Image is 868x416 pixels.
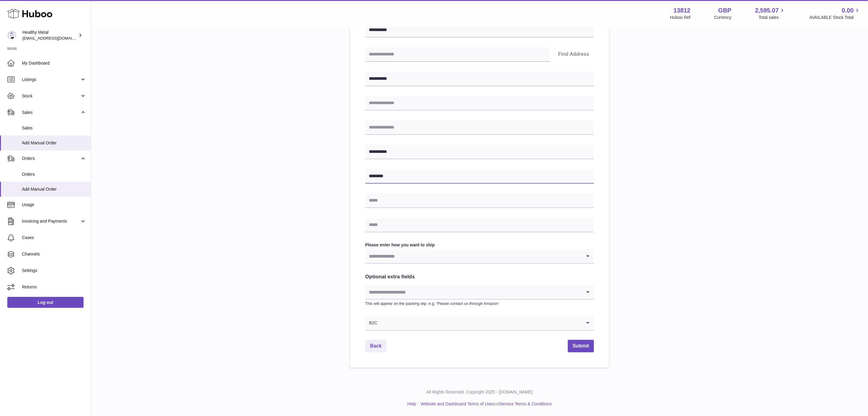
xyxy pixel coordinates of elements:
[809,6,861,20] a: 0.00 AVAILABLE Stock Total
[365,301,594,306] p: This will appear on the packing slip. e.g. 'Please contact us through Amazon'
[365,340,386,352] a: Back
[755,6,779,15] span: 2,595.07
[809,15,861,20] span: AVAILABLE Stock Total
[670,15,691,20] div: Huboo Ref
[7,31,16,40] img: internalAdmin-13812@internal.huboo.com
[365,316,378,330] span: B2C
[22,284,86,290] span: Returns
[365,249,582,263] input: Search for option
[22,110,80,115] span: Sales
[22,202,86,208] span: Usage
[22,60,86,66] span: My Dashboard
[674,6,691,15] strong: 13812
[96,389,863,395] p: All Rights Reserved. Copyright 2025 - [DOMAIN_NAME]
[22,30,77,41] div: Healthy Metal
[419,401,552,407] li: and
[22,251,86,257] span: Channels
[22,186,86,192] span: Add Manual Order
[22,140,86,146] span: Add Manual Order
[378,316,582,330] input: Search for option
[365,285,594,300] div: Search for option
[22,93,80,99] span: Stock
[365,316,594,331] div: Search for option
[365,285,582,299] input: Search for option
[421,401,492,406] a: Website and Dashboard Terms of Use
[718,6,731,15] strong: GBP
[499,401,552,406] a: Service Terms & Conditions
[407,401,416,406] a: Help
[22,268,86,273] span: Settings
[22,171,86,177] span: Orders
[365,249,594,264] div: Search for option
[759,15,786,20] span: Total sales
[22,235,86,241] span: Cases
[568,340,594,352] button: Submit
[7,297,84,308] a: Log out
[22,125,86,131] span: Sales
[365,273,594,280] h2: Optional extra fields
[755,6,786,20] a: 2,595.07 Total sales
[714,15,732,20] div: Currency
[842,6,854,15] span: 0.00
[22,218,80,224] span: Invoicing and Payments
[22,156,80,161] span: Orders
[22,77,80,83] span: Listings
[22,36,89,41] span: [EMAIL_ADDRESS][DOMAIN_NAME]
[365,242,594,248] label: Please enter how you want to ship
